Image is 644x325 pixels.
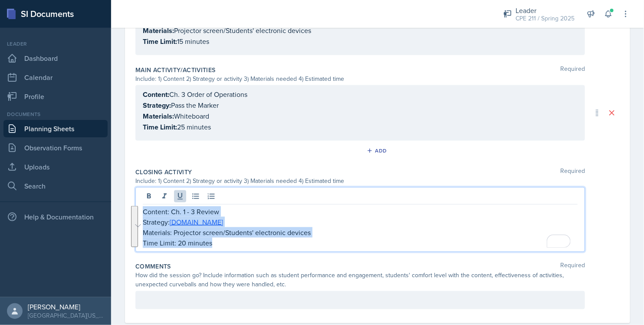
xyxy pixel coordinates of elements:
[143,206,578,217] p: Content: Ch. 1 - 3 Review
[143,25,578,36] p: Projector screen/Students' electronic devices
[170,217,223,227] a: [DOMAIN_NAME]
[143,122,177,132] strong: Time Limit:
[143,100,171,110] strong: Strategy:
[143,227,578,238] p: Materials: Projector screen/Students' electronic devices
[3,88,108,105] a: Profile
[364,144,392,157] button: Add
[143,238,578,248] p: Time Limit: 20 minutes
[143,36,578,47] p: 15 minutes
[135,66,215,74] label: Main Activity/Activities
[368,147,387,154] div: Add
[143,89,578,100] p: Ch. 3 Order of Operations
[143,26,174,36] strong: Materials:
[143,217,578,227] p: Strategy:
[3,158,108,176] a: Uploads
[143,122,578,133] p: 25 minutes
[3,120,108,137] a: Planning Sheets
[3,40,108,48] div: Leader
[135,74,585,83] div: Include: 1) Content 2) Strategy or activity 3) Materials needed 4) Estimated time
[3,208,108,226] div: Help & Documentation
[3,139,108,156] a: Observation Forms
[560,262,585,271] span: Required
[143,111,174,121] strong: Materials:
[135,262,171,271] label: Comments
[143,111,578,122] p: Whiteboard
[3,110,108,118] div: Documents
[28,302,104,311] div: [PERSON_NAME]
[135,271,585,289] div: How did the session go? Include information such as student performance and engagement, students'...
[3,69,108,86] a: Calendar
[3,50,108,67] a: Dashboard
[143,36,177,46] strong: Time Limit:
[143,100,578,111] p: Pass the Marker
[516,5,575,16] div: Leader
[3,177,108,195] a: Search
[135,168,192,176] label: Closing Activity
[143,90,169,99] strong: Content:
[560,168,585,176] span: Required
[560,66,585,74] span: Required
[143,206,578,248] div: To enrich screen reader interactions, please activate Accessibility in Grammarly extension settings
[135,176,585,186] div: Include: 1) Content 2) Strategy or activity 3) Materials needed 4) Estimated time
[28,311,104,320] div: [GEOGRAPHIC_DATA][US_STATE] in [GEOGRAPHIC_DATA]
[516,14,575,23] div: CPE 211 / Spring 2025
